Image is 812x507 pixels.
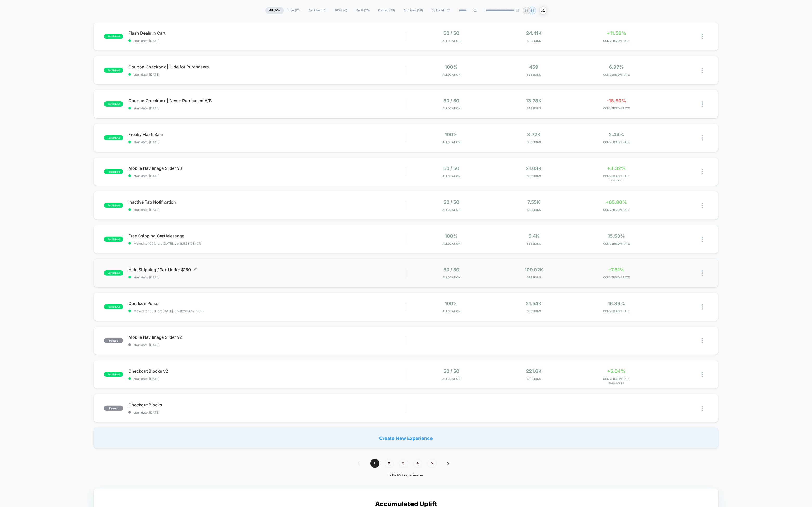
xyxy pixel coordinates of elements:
[702,101,703,107] img: close
[385,459,394,468] span: 2
[609,132,624,137] span: 2.44%
[577,377,657,381] span: CONVERSION RATE
[442,276,460,279] span: Allocation
[442,39,460,43] span: Allocation
[128,275,406,279] span: start date: [DATE]
[128,411,406,414] span: start date: [DATE]
[443,98,459,103] span: 50 / 50
[128,402,406,407] span: Checkout Blocks
[128,166,406,171] span: Mobile Nav Image Slider v3
[577,276,657,279] span: CONVERSION RATE
[104,406,123,411] span: paused
[128,301,406,306] span: Cart Icon Pulse
[331,7,351,14] span: 100% ( 6 )
[530,9,534,12] p: BS
[104,135,123,140] span: published
[528,233,539,239] span: 5.4k
[577,382,657,385] span: for Blocks B
[577,174,657,178] span: CONVERSION RATE
[527,132,541,137] span: 3.72k
[128,377,406,381] span: start date: [DATE]
[413,459,422,468] span: 4
[702,406,703,411] img: close
[494,309,574,313] span: Sessions
[702,68,703,73] img: close
[442,309,460,313] span: Allocation
[702,203,703,208] img: close
[702,372,703,377] img: close
[516,9,519,12] img: end
[702,338,703,343] img: close
[265,7,284,14] span: All ( 60 )
[104,304,123,309] span: published
[399,459,408,468] span: 3
[577,73,657,76] span: CONVERSION RATE
[702,237,703,242] img: close
[128,140,406,144] span: start date: [DATE]
[442,174,460,178] span: Allocation
[305,7,331,14] span: A/B Test ( 6 )
[134,242,201,245] span: Moved to 100% on: [DATE] . Uplift: 5.68% in CR
[607,368,626,374] span: +5.04%
[445,233,458,239] span: 100%
[128,30,406,36] span: Flash Deals in Cart
[128,335,406,340] span: Mobile Nav Image Slider v2
[128,208,406,212] span: start date: [DATE]
[608,267,625,272] span: +7.61%
[526,30,542,36] span: 24.41k
[104,169,123,174] span: published
[128,106,406,110] span: start date: [DATE]
[526,166,542,171] span: 21.03k
[352,7,374,14] span: Draft ( 20 )
[104,237,123,242] span: published
[494,39,574,43] span: Sessions
[606,199,627,205] span: +65.80%
[442,107,460,110] span: Allocation
[128,233,406,238] span: Free Shipping Cart Message
[93,428,718,448] div: Create New Experience
[702,169,703,174] img: close
[577,309,657,313] span: CONVERSION RATE
[494,208,574,212] span: Sessions
[432,9,444,12] span: By Label
[529,64,539,70] span: 459
[607,98,626,103] span: -18.50%
[104,203,123,208] span: published
[607,30,626,36] span: +11.56%
[128,267,406,272] span: Hide Shipping / Tax Under $150
[526,301,542,306] span: 21.54k
[445,132,458,137] span: 100%
[494,242,574,245] span: Sessions
[128,368,406,374] span: Checkout Blocks v2
[104,372,123,377] span: published
[442,140,460,144] span: Allocation
[442,73,460,76] span: Allocation
[443,166,459,171] span: 50 / 50
[428,459,437,468] span: 5
[702,270,703,276] img: close
[702,34,703,39] img: close
[528,199,540,205] span: 7.55k
[702,304,703,310] img: close
[443,30,459,36] span: 50 / 50
[128,132,406,137] span: Freaky Flash Sale
[128,39,406,43] span: start date: [DATE]
[134,309,203,313] span: Moved to 100% on: [DATE] . Uplift: 22.96% in CR
[608,233,625,239] span: 15.53%
[577,107,657,110] span: CONVERSION RATE
[443,368,459,374] span: 50 / 50
[494,276,574,279] span: Sessions
[609,64,624,70] span: 6.97%
[494,140,574,144] span: Sessions
[285,7,304,14] span: Live ( 12 )
[128,73,406,76] span: start date: [DATE]
[104,68,123,73] span: published
[577,140,657,144] span: CONVERSION RATE
[375,7,399,14] span: Paused ( 28 )
[128,343,406,347] span: start date: [DATE]
[445,64,458,70] span: 100%
[104,338,123,343] span: paused
[104,34,123,39] span: published
[104,270,123,276] span: published
[577,208,657,212] span: CONVERSION RATE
